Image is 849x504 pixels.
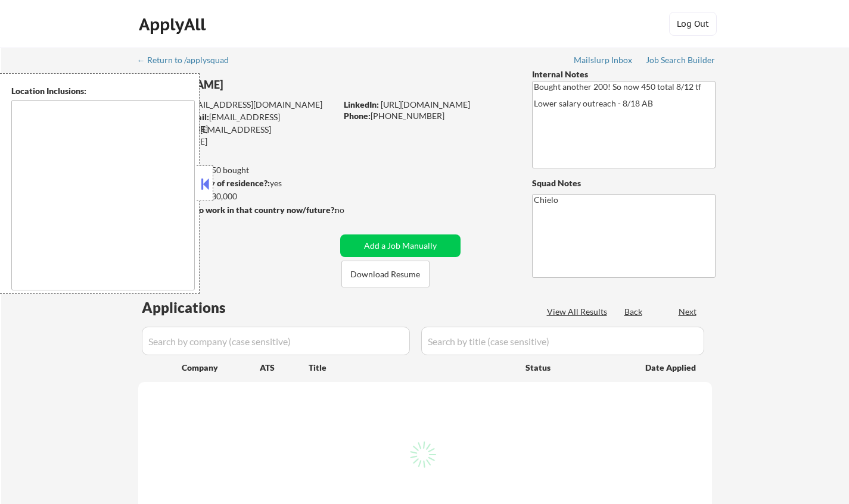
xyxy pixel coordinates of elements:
[679,306,698,318] div: Next
[645,362,698,374] div: Date Applied
[344,99,379,109] strong: LinkedIn:
[139,99,336,111] div: [EMAIL_ADDRESS][DOMAIN_NAME]
[624,306,643,318] div: Back
[260,362,309,374] div: ATS
[142,300,260,315] div: Applications
[341,261,430,287] button: Download Resume
[344,110,512,122] div: [PHONE_NUMBER]
[138,190,336,202] div: $230,000
[532,177,716,189] div: Squad Notes
[137,56,240,64] div: ← Return to /applysquad
[381,99,470,109] a: [URL][DOMAIN_NAME]
[646,56,716,64] div: Job Search Builder
[421,327,704,355] input: Search by title (case sensitive)
[182,362,260,374] div: Company
[138,77,383,92] div: [PERSON_NAME]
[309,362,514,374] div: Title
[532,68,716,80] div: Internal Notes
[138,124,336,147] div: [EMAIL_ADDRESS][DOMAIN_NAME]
[574,55,633,67] a: Mailslurp Inbox
[335,204,369,216] div: no
[340,234,461,257] button: Add a Job Manually
[137,55,240,67] a: ← Return to /applysquad
[525,356,628,378] div: Status
[11,85,195,97] div: Location Inclusions:
[142,327,410,355] input: Search by company (case sensitive)
[138,205,337,215] strong: Will need Visa to work in that country now/future?:
[138,177,332,189] div: yes
[669,12,717,36] button: Log Out
[138,164,336,176] div: 106 sent / 450 bought
[547,306,611,318] div: View All Results
[574,56,633,64] div: Mailslurp Inbox
[139,111,336,134] div: [EMAIL_ADDRESS][DOMAIN_NAME]
[139,14,209,35] div: ApplyAll
[344,111,371,121] strong: Phone:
